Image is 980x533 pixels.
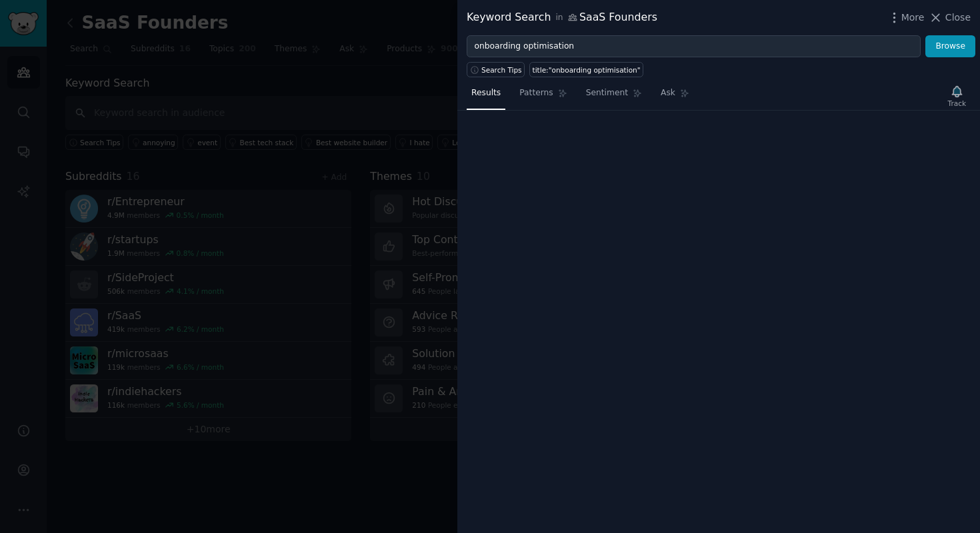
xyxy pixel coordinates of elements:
span: Results [471,87,501,99]
a: Ask [656,83,694,110]
button: Search Tips [467,62,525,77]
a: Patterns [515,83,571,110]
div: title:"onboarding optimisation" [533,65,641,75]
button: Browse [925,35,975,58]
span: Ask [661,87,675,99]
input: Try a keyword related to your business [467,35,921,58]
a: Results [467,83,505,110]
span: Close [945,11,971,25]
button: Close [929,11,971,25]
span: Search Tips [481,65,522,75]
span: Sentiment [586,87,628,99]
a: title:"onboarding optimisation" [529,62,643,77]
div: Keyword Search SaaS Founders [467,9,657,26]
span: More [901,11,925,25]
button: More [887,11,925,25]
a: Sentiment [581,83,647,110]
span: in [555,12,563,24]
span: Patterns [519,87,553,99]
